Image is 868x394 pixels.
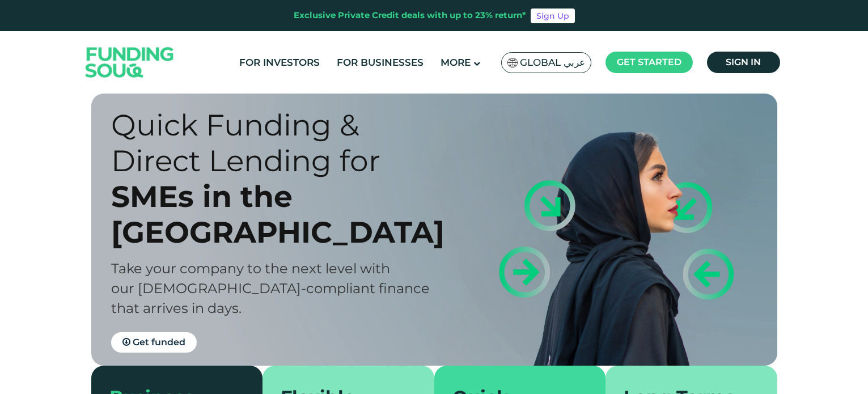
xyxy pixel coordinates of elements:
[236,53,323,72] a: For Investors
[74,34,185,91] img: Logo
[520,56,585,69] span: Global عربي
[133,337,185,348] span: Get funded
[111,332,197,353] a: Get funded
[111,107,454,179] div: Quick Funding & Direct Lending for
[507,58,518,67] img: SA Flag
[111,179,454,250] div: SMEs in the [GEOGRAPHIC_DATA]
[707,52,780,73] a: Sign in
[531,9,575,23] a: Sign Up
[726,57,761,67] span: Sign in
[294,9,526,22] div: Exclusive Private Credit deals with up to 23% return*
[441,57,471,68] span: More
[111,260,430,316] span: Take your company to the next level with our [DEMOGRAPHIC_DATA]-compliant finance that arrives in...
[334,53,426,72] a: For Businesses
[617,57,681,67] span: Get started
